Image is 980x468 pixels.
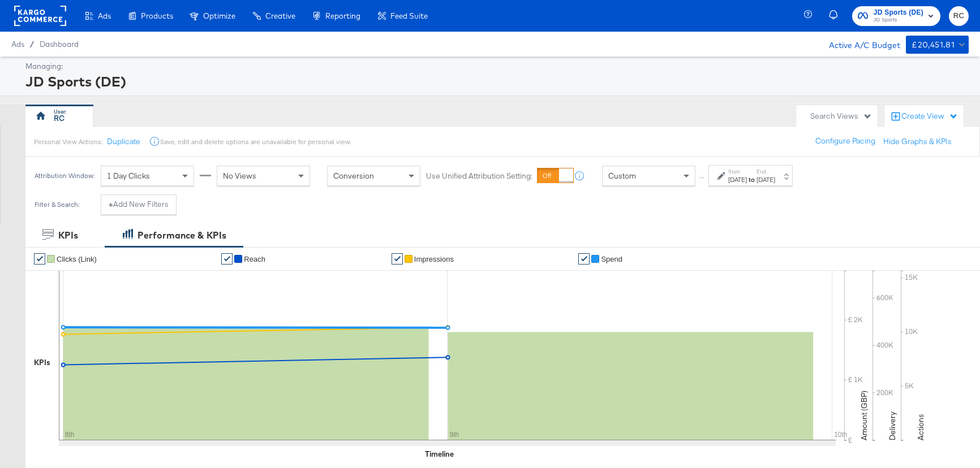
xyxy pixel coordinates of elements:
[109,199,113,210] strong: +
[137,229,226,242] div: Performance & KPIs
[101,194,177,215] button: +Add New Filters
[107,136,140,147] button: Duplicate
[25,72,966,91] div: JD Sports (DE)
[244,255,265,263] span: Reach
[221,253,233,265] a: ✔
[810,111,872,122] div: Search Views
[906,36,969,54] button: £20,451.81
[757,175,775,184] div: [DATE]
[141,11,173,20] span: Products
[34,253,45,265] a: ✔
[807,131,883,151] button: Configure Pacing
[392,253,403,265] a: ✔
[874,7,923,19] span: JD Sports (DE)
[426,171,532,181] label: Use Unified Attribution Setting:
[414,255,454,263] span: Impressions
[757,168,775,175] label: End:
[34,172,95,180] div: Attribution Window:
[325,11,360,20] span: Reporting
[160,137,351,146] div: Save, edit and delete options are unavailable for personal view.
[390,11,428,20] span: Feed Suite
[852,6,940,26] button: JD Sports (DE)JD Sports
[953,10,964,23] span: RC
[887,411,897,440] text: Delivery
[578,253,590,265] a: ✔
[728,175,747,184] div: [DATE]
[608,171,636,181] span: Custom
[949,6,969,26] button: RC
[912,38,955,52] div: £20,451.81
[223,171,256,181] span: No Views
[25,61,966,72] div: Managing:
[817,36,900,53] div: Active A/C Budget
[24,40,40,49] span: /
[333,171,374,181] span: Conversion
[203,11,235,20] span: Optimize
[425,449,454,460] div: Timeline
[34,137,102,146] div: Personal View Actions:
[601,255,622,263] span: Spend
[107,171,150,181] span: 1 Day Clicks
[697,176,707,180] span: ↑
[915,414,926,440] text: Actions
[34,357,50,368] div: KPIs
[54,113,65,124] div: RC
[265,11,295,20] span: Creative
[901,111,958,122] div: Create View
[874,16,923,25] span: JD Sports
[98,11,111,20] span: Ads
[58,229,78,242] div: KPIs
[883,136,952,147] button: Hide Graphs & KPIs
[57,255,97,263] span: Clicks (Link)
[859,391,869,440] text: Amount (GBP)
[11,40,24,49] span: Ads
[34,201,80,209] div: Filter & Search:
[40,40,79,49] a: Dashboard
[728,168,747,175] label: Start:
[747,175,757,184] strong: to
